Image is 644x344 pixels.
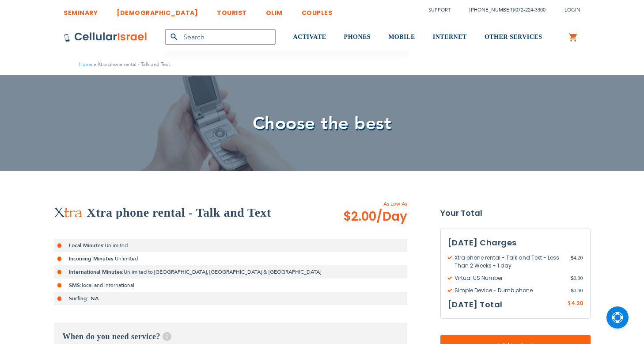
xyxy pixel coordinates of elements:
a: ACTIVATE [293,21,326,54]
span: Xtra phone rental - Talk and Text - Less Than 2 Weeks - 1 day [448,254,571,270]
span: OTHER SERVICES [485,34,542,40]
a: [DEMOGRAPHIC_DATA] [117,2,198,19]
a: SEMINARY [64,2,98,19]
span: PHONES [344,34,371,40]
strong: Local Minutes: [69,242,105,249]
span: Virtual US Number [448,274,571,282]
a: OLIM [266,2,283,19]
li: Xtra phone rental - Talk and Text [92,60,170,69]
span: INTERNET [433,34,467,40]
h3: [DATE] Total [448,298,503,311]
h3: [DATE] Charges [448,236,583,249]
span: 0.00 [571,274,583,282]
span: $ [568,300,571,308]
a: Support [428,7,451,13]
a: 072-224-3300 [515,7,546,13]
strong: Your Total [440,206,591,220]
strong: Surfing: NA [69,295,99,302]
li: / [461,4,546,16]
li: Unlimited [54,239,407,252]
span: Choose the best [253,111,392,136]
span: /Day [376,208,407,226]
a: [PHONE_NUMBER] [470,7,514,13]
span: MOBILE [388,34,415,40]
input: Search [165,29,276,45]
span: $ [571,287,574,294]
span: ACTIVATE [293,34,326,40]
strong: International Minutes: [69,268,124,275]
h2: Xtra phone rental - Talk and Text [87,204,271,222]
span: Help [163,332,171,341]
span: $2.00 [343,208,407,226]
a: PHONES [344,21,371,54]
span: 4.20 [571,254,583,270]
span: 0.00 [571,287,583,294]
img: Xtra phone rental - Talk and Text [54,207,83,218]
span: Login [564,7,580,13]
a: OTHER SERVICES [485,21,542,54]
li: Unlimited to [GEOGRAPHIC_DATA], [GEOGRAPHIC_DATA] & [GEOGRAPHIC_DATA] [54,265,407,279]
a: COUPLES [302,2,333,19]
strong: SMS: [69,282,82,289]
li: Unlimited [54,252,407,265]
span: 4.20 [571,299,583,307]
img: Cellular Israel Logo [64,32,148,42]
span: As Low As [319,200,407,208]
a: INTERNET [433,21,467,54]
span: $ [571,254,574,262]
a: MOBILE [388,21,415,54]
span: $ [571,274,574,282]
strong: Incoming Minutes: [69,255,115,262]
a: Home [79,61,92,68]
span: Simple Device - Dumb phone [448,287,571,294]
a: TOURIST [217,2,247,19]
li: local and international [54,279,407,292]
